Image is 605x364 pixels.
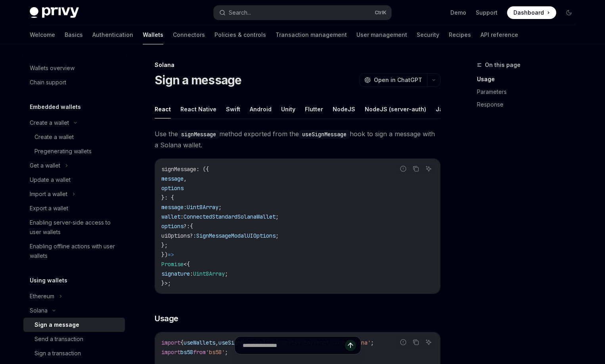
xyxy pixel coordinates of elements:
[34,132,74,142] div: Create a wallet
[485,60,521,70] span: On this page
[365,100,426,118] button: NodeJS (server-auth)
[30,118,69,128] div: Create a wallet
[65,25,83,44] a: Basics
[214,6,391,20] button: Search...CtrlK
[161,242,168,249] span: };
[190,223,193,230] span: {
[30,7,79,18] img: dark logo
[30,189,67,199] div: Import a wallet
[226,100,240,118] button: Swift
[30,242,120,261] div: Enabling offline actions with user wallets
[276,25,347,44] a: Transaction management
[356,25,407,44] a: User management
[481,25,518,44] a: API reference
[225,270,228,277] span: ;
[30,63,75,73] div: Wallets overview
[184,223,190,230] span: ?:
[218,204,222,211] span: ;
[155,313,178,324] span: Usage
[161,194,174,201] span: }: {
[34,147,92,156] div: Pregenerating wallets
[476,9,498,17] a: Support
[161,280,171,287] span: }>;
[161,223,184,230] span: options
[187,204,218,211] span: Uint8Array
[305,100,323,118] button: Flutter
[449,25,471,44] a: Recipes
[333,100,355,118] button: NodeJS
[30,161,60,170] div: Get a wallet
[30,175,71,185] div: Update a wallet
[23,318,125,332] a: Sign a message
[23,346,125,360] a: Sign a transaction
[161,213,180,220] span: wallet
[450,9,466,17] a: Demo
[193,232,196,239] span: :
[161,251,168,258] span: })
[276,232,279,239] span: ;
[23,130,125,144] a: Create a wallet
[184,213,276,220] span: ConnectedStandardSolanaWallet
[190,270,193,277] span: :
[196,232,276,239] span: SignMessageModalUIOptions
[374,76,422,84] span: Open in ChatGPT
[23,201,125,215] a: Export a wallet
[161,204,187,211] span: message:
[92,25,133,44] a: Authentication
[30,25,55,44] a: Welcome
[276,213,279,220] span: ;
[30,204,68,213] div: Export a wallet
[155,73,242,87] h1: Sign a message
[513,9,544,17] span: Dashboard
[375,10,387,16] span: Ctrl K
[345,340,356,351] button: Send message
[161,175,184,182] span: message
[30,218,120,237] div: Enabling server-side access to user wallets
[30,276,67,285] h5: Using wallets
[196,166,209,173] span: : ({
[299,130,350,139] code: useSignMessage
[398,164,408,174] button: Report incorrect code
[161,185,184,192] span: options
[184,175,187,182] span: ,
[155,128,440,151] span: Use the method exported from the hook to sign a message with a Solana wallet.
[180,100,216,118] button: React Native
[173,25,205,44] a: Connectors
[411,164,421,174] button: Copy the contents from the code block
[161,232,193,239] span: uiOptions?
[30,102,81,112] h5: Embedded wallets
[34,320,79,330] div: Sign a message
[23,173,125,187] a: Update a wallet
[155,100,171,118] button: React
[34,349,81,358] div: Sign a transaction
[281,100,295,118] button: Unity
[143,25,163,44] a: Wallets
[161,270,190,277] span: signature
[161,166,196,173] span: signMessage
[23,215,125,239] a: Enabling server-side access to user wallets
[178,130,219,139] code: signMessage
[477,98,582,111] a: Response
[193,270,225,277] span: Uint8Array
[23,75,125,90] a: Chain support
[359,73,427,87] button: Open in ChatGPT
[423,164,434,174] button: Ask AI
[23,144,125,158] a: Pregenerating wallets
[34,334,83,344] div: Send a transaction
[477,86,582,98] a: Parameters
[229,8,251,17] div: Search...
[23,332,125,346] a: Send a transaction
[155,61,440,69] div: Solana
[30,78,66,87] div: Chain support
[563,6,575,19] button: Toggle dark mode
[250,100,272,118] button: Android
[477,73,582,86] a: Usage
[168,251,174,258] span: =>
[214,25,266,44] a: Policies & controls
[184,261,190,268] span: <{
[161,261,184,268] span: Promise
[417,25,439,44] a: Security
[23,61,125,75] a: Wallets overview
[180,213,184,220] span: :
[30,306,48,315] div: Solana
